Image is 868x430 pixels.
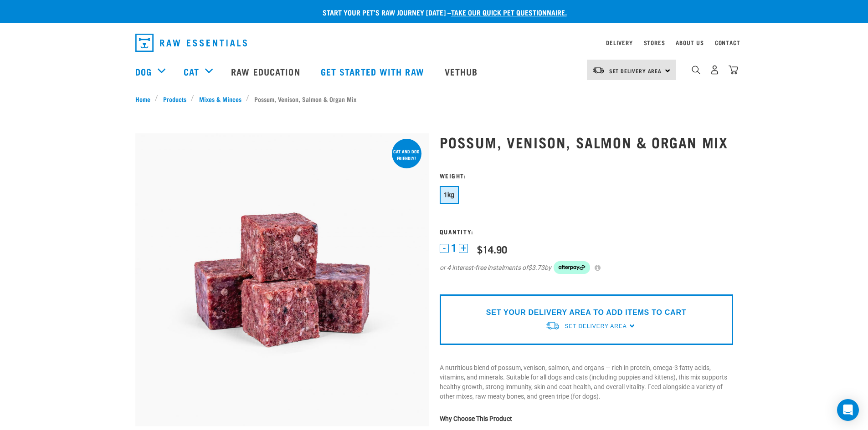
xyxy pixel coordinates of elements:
[715,41,740,44] a: Contact
[312,53,436,90] a: Get started with Raw
[545,321,560,330] img: van-moving.png
[451,243,457,253] span: 1
[554,261,590,274] img: Afterpay
[451,10,567,14] a: take our quick pet questionnaire.
[486,307,686,318] p: SET YOUR DELIVERY AREA TO ADD ITEMS TO CART
[135,34,247,52] img: Raw Essentials Logo
[135,133,429,426] img: Possum Venison Salmon Organ 1626
[565,323,627,329] span: Set Delivery Area
[158,94,191,104] a: Products
[135,94,733,104] nav: breadcrumbs
[440,261,733,274] div: or 4 interest-free instalments of by
[194,94,246,104] a: Mixes & Minces
[644,41,665,44] a: Stores
[729,65,738,75] img: home-icon@2x.png
[128,30,740,56] nav: dropdown navigation
[837,399,859,421] div: Open Intercom Messenger
[135,94,155,104] a: Home
[692,66,700,74] img: home-icon-1@2x.png
[444,191,455,198] span: 1kg
[459,244,468,253] button: +
[609,69,662,72] span: Set Delivery Area
[135,65,152,78] a: Dog
[440,363,733,401] p: A nutritious blend of possum, venison, salmon, and organs — rich in protein, omega-3 fatty acids,...
[440,186,459,204] button: 1kg
[592,66,605,74] img: van-moving.png
[440,134,733,150] h1: Possum, Venison, Salmon & Organ Mix
[676,41,704,44] a: About Us
[606,41,632,44] a: Delivery
[440,415,512,422] strong: Why Choose This Product
[710,65,719,75] img: user.png
[222,53,311,90] a: Raw Education
[436,53,489,90] a: Vethub
[184,65,199,78] a: Cat
[440,244,449,253] button: -
[440,172,733,179] h3: Weight:
[440,228,733,235] h3: Quantity:
[477,243,507,255] div: $14.90
[528,263,544,273] span: $3.73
